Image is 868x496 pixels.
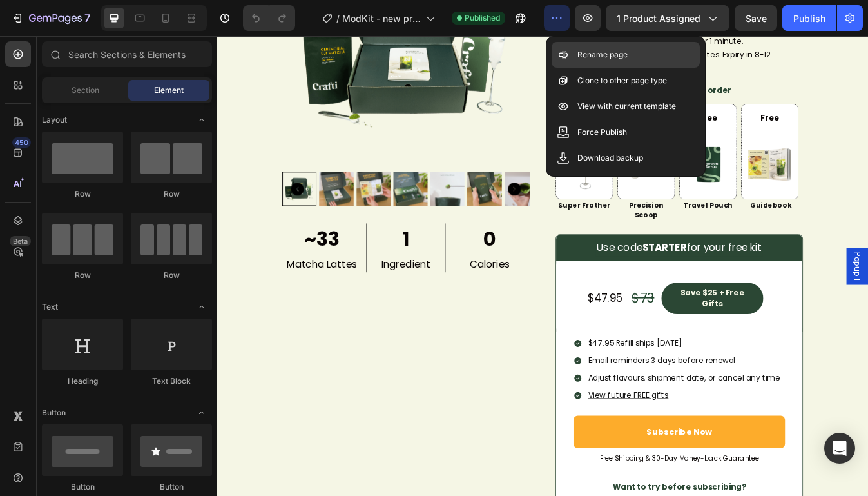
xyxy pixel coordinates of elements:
div: Heading [42,375,123,387]
s: $73 [492,301,519,322]
s: $14.95 [421,104,451,117]
p: View with current template [577,100,676,113]
button: Save [735,5,777,31]
div: Publish [793,12,825,25]
p: Ingredient [179,262,270,279]
span: Section [72,84,99,96]
p: Force Publish [577,126,627,139]
p: 1 [179,224,270,259]
span: Text [42,301,58,313]
div: Beta [10,236,31,246]
p: Each 100g pouch makes ~33 Matcha Lattes. Expiry in 8-12 months. [402,15,657,45]
button: Carousel Back Arrow [88,174,103,190]
img: 4_fdee4252-4e7c-4103-a681-7a0b434e7e95.png [623,119,690,186]
strong: Limited Time: [403,58,470,71]
strong: Free [572,90,595,103]
span: Published [465,12,500,24]
p: Guidebook [624,195,690,207]
span: Toggle open [191,402,212,423]
div: Open Intercom Messenger [824,433,855,464]
span: Toggle open [191,110,212,130]
button: 7 [5,5,96,31]
p: Precision Scoop [477,195,543,219]
span: 1 product assigned [617,12,700,25]
button: 1 product assigned [606,5,729,31]
iframe: Design area [217,36,868,496]
strong: STARTER [505,243,558,259]
img: 2_c95206c5-9032-43ba-b62a-62ace17616f6.png [476,119,543,186]
div: Row [131,188,212,200]
button: Publish [782,5,836,31]
span: / [336,12,340,25]
p: Super Frother [403,195,469,207]
div: Row [42,270,123,281]
p: Travel Pouch [550,195,616,207]
s: $6.99 [497,104,523,117]
button: Carousel Next Arrow [345,174,361,190]
a: View future FREE gifts [441,420,536,433]
strong: Subscribe Now [510,463,588,477]
p: Calories [278,262,370,279]
strong: Save $25 + Free Gifts [550,298,626,324]
span: Toggle open [191,297,212,317]
p: 7 [84,10,90,26]
p: Rename page [577,48,628,61]
span: Save [746,13,767,24]
div: Text Block [131,375,212,387]
span: ModKit - new price for Uji matcha on What's Included - [DATE] [342,12,421,25]
div: Row [131,270,212,281]
p: 0 [278,224,370,259]
strong: Free [499,90,521,103]
span: $47.95 [440,303,482,321]
p: Download backup [577,152,643,164]
img: 3_d99c9c26-412a-4002-996b-3a94d4bd71d4.png [550,119,617,186]
span: Button [42,407,66,419]
p: ~33 [79,224,171,259]
p: Clone to other page type [577,74,667,87]
div: Button [42,481,123,493]
div: Row [42,188,123,200]
span: Layout [42,114,67,126]
p: Use code for your free kit [451,243,647,260]
strong: Free [425,90,448,103]
div: Button [131,481,212,493]
p: $47.95 Refill ships [DATE] [441,358,669,372]
p: Adjust flavours, shipment date, or cancel any time [441,399,669,413]
a: Subscribe Now [423,451,675,490]
strong: Free [646,90,668,103]
input: Search Sections & Elements [42,41,212,67]
div: 450 [12,137,31,148]
span: Element [154,84,184,96]
span: Popup 1 [754,257,767,290]
span: Free gifts with your 1st order [403,58,611,71]
img: Modern_STarter_Kit_Landing_Page_IMages.png [403,119,470,186]
p: Email reminders 3 days before renewal [441,379,669,392]
div: Undo/Redo [243,5,295,31]
p: Matcha Lattes [79,262,171,279]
